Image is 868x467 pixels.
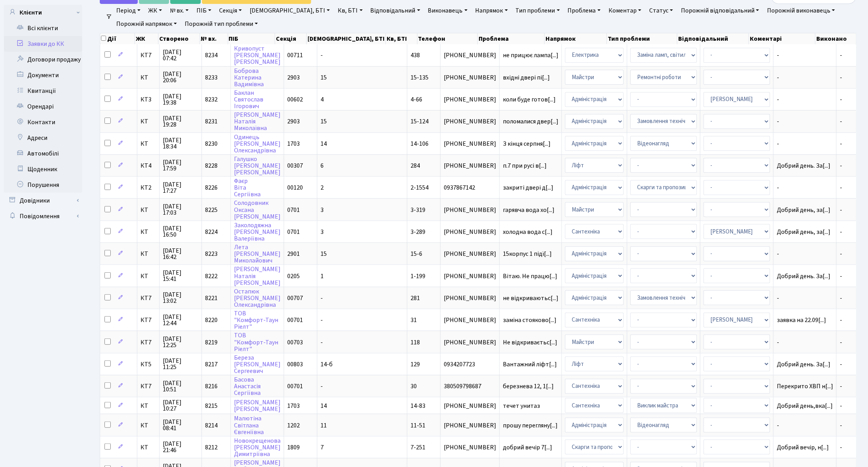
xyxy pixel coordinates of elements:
span: Добрий день. За[...] [777,161,830,170]
span: коли буде готов[...] [503,95,556,104]
span: 8223 [205,250,218,258]
a: Орендарі [4,99,82,114]
span: 3 [321,228,324,236]
span: 1809 [287,443,300,452]
a: БоброваКатеринаВадимівна [234,67,264,89]
th: Створено [158,33,200,44]
span: 15-6 [411,250,422,258]
a: Кривопуст[PERSON_NAME][PERSON_NAME] [234,44,281,66]
th: Тип проблеми [607,33,677,44]
a: [DEMOGRAPHIC_DATA], БТІ [247,4,333,17]
a: Порожній відповідальний [678,4,762,17]
a: № вх. [167,4,192,17]
span: [DATE] 13:02 [163,291,198,304]
span: - [777,295,833,301]
a: ЖК [145,4,165,17]
span: 14-106 [411,139,429,148]
span: КТ [140,403,156,409]
a: Коментар [605,4,645,17]
span: КТ3 [140,96,156,103]
span: 30 [411,382,417,391]
a: Тип проблеми [513,4,563,17]
a: Відповідальний [367,4,423,17]
span: 8230 [205,139,218,148]
a: Напрямок [472,4,511,17]
a: Квитанції [4,83,82,99]
span: 281 [411,294,420,302]
span: - [840,294,842,302]
span: [DATE] 08:41 [163,419,198,431]
th: ЖК [135,33,158,44]
span: [DATE] 16:42 [163,248,198,260]
a: Остапюк[PERSON_NAME]Олександрівна [234,287,281,309]
span: [PHONE_NUMBER] [444,118,496,125]
th: Проблема [478,33,545,44]
span: - [321,294,323,302]
span: КТ [140,444,156,451]
span: 2 [321,183,324,192]
span: не відкриваютьс[...] [503,294,558,302]
span: Добрий день, за[...] [777,206,830,214]
span: [DATE] 15:41 [163,270,198,282]
span: 14-б [321,360,333,369]
span: 15 [321,117,327,126]
span: Не відкриваєтьс[...] [503,338,557,347]
span: 2903 [287,73,300,82]
a: Порожній напрямок [113,17,180,31]
span: Добрий день, за[...] [777,228,830,236]
span: [DATE] 12:25 [163,336,198,348]
a: [PERSON_NAME]Наталія[PERSON_NAME] [234,265,281,287]
span: - [777,422,833,429]
span: - [840,402,842,410]
a: БасоваАнастасіяСергіївна [234,375,261,397]
a: Контакти [4,114,82,130]
span: добрий вечір 7[...] [503,443,552,452]
a: Клієнти [4,5,82,20]
span: [PHONE_NUMBER] [444,229,496,235]
span: КТ7 [140,295,156,301]
span: 118 [411,338,420,347]
span: 00120 [287,183,303,192]
span: - [840,117,842,126]
span: 8219 [205,338,218,347]
span: Перекрито ХВП н[...] [777,382,833,391]
span: 438 [411,51,420,60]
span: 00711 [287,51,303,60]
span: 8221 [205,294,218,302]
span: - [840,139,842,148]
span: [PHONE_NUMBER] [444,273,496,279]
span: 8226 [205,183,218,192]
span: [PHONE_NUMBER] [444,74,496,81]
span: - [840,443,842,452]
span: березнева 12, 1[...] [503,382,554,391]
span: - [840,250,842,258]
span: 6 [321,161,324,170]
span: - [840,338,842,347]
span: [DATE] 12:44 [163,314,198,326]
a: Статус [646,4,676,17]
span: - [777,74,833,81]
span: 380509798687 [444,383,496,389]
span: [DATE] 19:38 [163,93,198,106]
span: [PHONE_NUMBER] [444,52,496,58]
a: Секція [216,4,245,17]
span: [PHONE_NUMBER] [444,163,496,169]
span: закриті двері д[...] [503,183,553,192]
span: КТ5 [140,361,156,367]
a: Проблема [565,4,604,17]
span: - [321,316,323,324]
span: 14 [321,139,327,148]
span: 3 [321,206,324,214]
span: 15-135 [411,73,429,82]
a: Заявки до КК [4,36,82,52]
span: [PHONE_NUMBER] [444,403,496,409]
span: 8216 [205,382,218,391]
span: КТ4 [140,163,156,169]
span: [DATE] 17:03 [163,203,198,216]
span: КТ7 [140,339,156,346]
span: КТ [140,251,156,257]
span: 2903 [287,117,300,126]
span: КТ [140,229,156,235]
a: СолодовникОксана[PERSON_NAME] [234,199,281,221]
span: - [840,206,842,214]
